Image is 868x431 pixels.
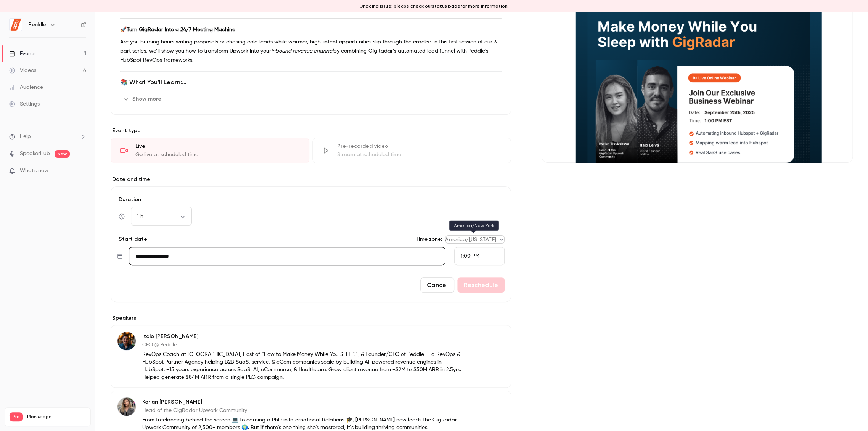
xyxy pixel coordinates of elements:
[111,138,309,163] div: LiveGo live at scheduled time
[117,332,136,350] img: Italo Leiva
[461,253,479,259] span: 1:00 PM
[111,325,511,388] div: Italo LeivaItalo [PERSON_NAME]CEO @ PeddleRevOps Coach at [GEOGRAPHIC_DATA], Host of “How to Make...
[20,167,48,175] span: What's new
[420,277,454,293] button: Cancel
[142,351,461,381] p: RevOps Coach at [GEOGRAPHIC_DATA], Host of “How to Make Money While You SLEEP!”, & Founder/CEO of...
[120,37,502,65] p: Are you burning hours writing proposals or chasing cold leads while warmer, high-intent opportuni...
[312,138,511,163] div: Pre-recorded videoStream at scheduled time
[77,168,86,175] iframe: Noticeable Trigger
[445,236,504,244] div: America/[US_STATE]
[111,314,511,322] label: Speakers
[432,3,460,9] a: status page
[131,213,192,220] div: 1 h
[55,150,70,158] span: new
[135,143,300,150] div: Live
[9,50,35,58] div: Events
[117,196,505,203] label: Duration
[9,100,40,108] div: Settings
[337,151,502,159] div: Stream at scheduled time
[454,247,505,265] div: From
[10,412,23,421] span: Pro
[9,83,43,91] div: Audience
[120,78,502,87] h3: 📚 What You’ll Learn:
[10,19,22,31] img: Peddle
[271,48,333,54] em: inbound revenue channel
[120,93,166,105] button: Show more
[120,25,502,34] p: 🚀
[135,151,300,159] div: Go live at scheduled time
[117,397,136,416] img: Korlan Tleubekova
[20,133,31,141] span: Help
[111,127,511,135] p: Event type
[337,143,502,150] div: Pre-recorded video
[142,398,461,406] p: Korlan [PERSON_NAME]
[142,407,461,414] p: Head of the GigRadar Upwork Community
[28,21,47,29] h6: Peddle
[142,333,461,340] p: Italo [PERSON_NAME]
[142,341,461,349] p: CEO @ Peddle
[27,414,86,420] span: Plan usage
[127,27,235,32] strong: Turn GigRadar Into a 24/7 Meeting Machine
[416,236,442,243] label: Time zone:
[9,67,36,74] div: Videos
[359,3,509,10] p: Ongoing issue: please check our for more information.
[117,236,147,243] p: Start date
[111,176,511,183] label: Date and time
[9,133,86,141] li: help-dropdown-opener
[20,150,50,158] a: SpeakerHub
